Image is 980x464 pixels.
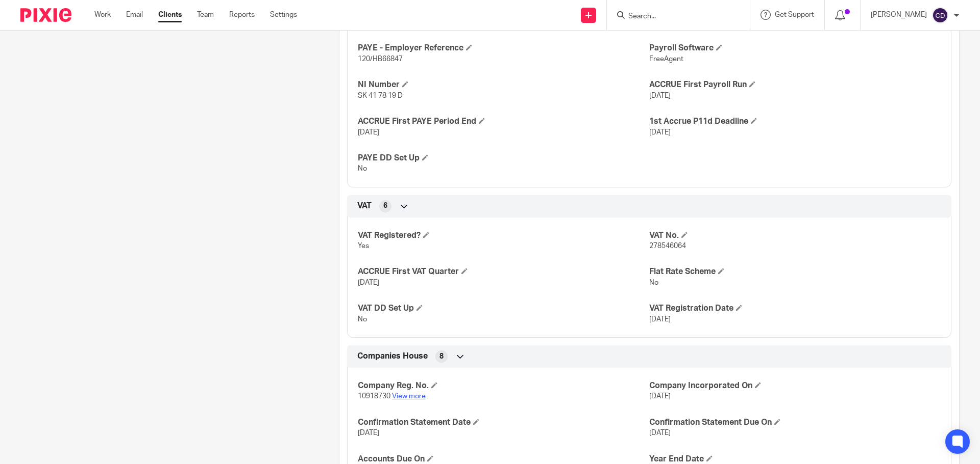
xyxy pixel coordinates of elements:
[649,242,686,250] span: 278546064
[649,92,671,99] span: [DATE]
[358,429,379,436] span: [DATE]
[627,12,719,21] input: Search
[358,230,649,241] h4: VAT Registered?
[649,230,941,241] h4: VAT No.
[358,380,649,391] h4: Company Reg. No.
[358,393,390,400] span: 10918730
[775,11,814,18] span: Get Support
[383,201,387,211] span: 6
[158,10,182,20] a: Clients
[649,303,941,314] h4: VAT Registration Date
[357,201,372,211] span: VAT
[649,316,671,323] span: [DATE]
[94,10,111,20] a: Work
[649,380,941,391] h4: Company Incorporated On
[439,351,444,362] span: 8
[358,417,649,428] h4: Confirmation Statement Date
[932,7,948,23] img: svg%3E
[270,10,297,20] a: Settings
[649,56,683,63] span: FreeAgent
[358,266,649,277] h4: ACCRUE First VAT Quarter
[358,279,379,286] span: [DATE]
[358,43,649,53] h4: PAYE - Employer Reference
[649,393,671,400] span: [DATE]
[649,417,941,428] h4: Confirmation Statement Due On
[358,316,367,323] span: No
[358,153,649,163] h4: PAYE DD Set Up
[358,165,367,172] span: No
[871,10,927,20] p: [PERSON_NAME]
[20,8,71,22] img: Pixie
[229,10,255,20] a: Reports
[358,116,649,127] h4: ACCRUE First PAYE Period End
[197,10,214,20] a: Team
[649,116,941,127] h4: 1st Accrue P11d Deadline
[358,242,369,250] span: Yes
[649,43,941,53] h4: Payroll Software
[358,56,403,63] span: 120/HB66847
[358,79,649,90] h4: NI Number
[358,303,649,314] h4: VAT DD Set Up
[649,266,941,277] h4: Flat Rate Scheme
[649,79,941,90] h4: ACCRUE First Payroll Run
[126,10,143,20] a: Email
[357,351,428,362] span: Companies House
[392,393,426,400] a: View more
[358,92,403,99] span: SK 41 78 19 D
[649,279,658,286] span: No
[649,129,671,136] span: [DATE]
[649,429,671,436] span: [DATE]
[358,129,379,136] span: [DATE]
